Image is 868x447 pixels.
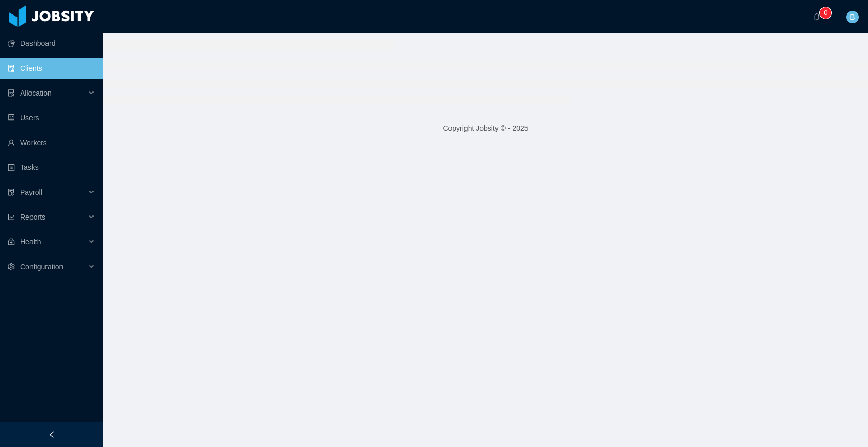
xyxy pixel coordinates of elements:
i: icon: medicine-box [8,238,15,245]
a: icon: robotUsers [8,107,95,128]
i: icon: file-protect [8,189,15,196]
a: icon: profileTasks [8,157,95,178]
span: Configuration [20,263,63,271]
sup: 0 [820,8,831,18]
span: Allocation [20,89,52,97]
i: icon: line-chart [8,213,15,221]
span: Payroll [20,188,42,196]
i: icon: solution [8,89,15,97]
i: icon: bell [813,13,820,20]
span: Reports [20,213,45,221]
a: icon: userWorkers [8,132,95,153]
a: icon: auditClients [8,58,95,79]
span: B [850,11,855,23]
a: icon: pie-chartDashboard [8,33,95,54]
span: Health [20,238,41,246]
footer: Copyright Jobsity © - 2025 [103,111,868,146]
i: icon: setting [8,263,15,270]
